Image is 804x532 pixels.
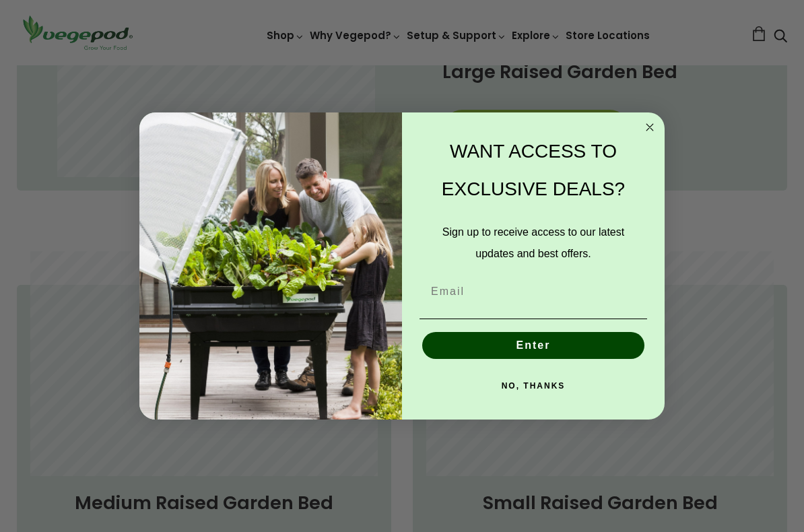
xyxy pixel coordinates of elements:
button: Enter [422,332,644,359]
button: NO, THANKS [420,372,647,399]
button: Close dialog [642,119,658,135]
input: Email [420,278,647,305]
span: WANT ACCESS TO EXCLUSIVE DEALS? [442,141,625,199]
span: Sign up to receive access to our latest updates and best offers. [442,226,624,259]
img: underline [420,319,647,319]
img: e9d03583-1bb1-490f-ad29-36751b3212ff.jpeg [139,112,402,420]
